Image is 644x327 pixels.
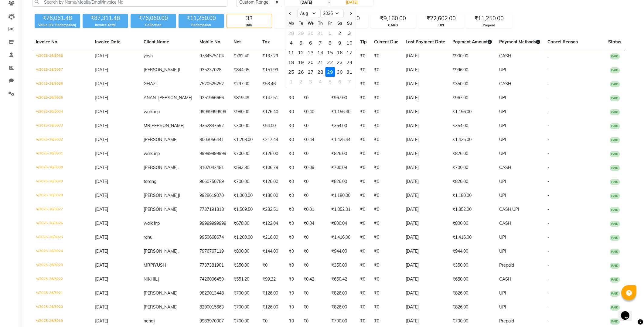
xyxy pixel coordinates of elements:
td: ₹1,156.40 [328,105,356,119]
span: PAID [610,179,620,185]
div: 11 [286,48,296,57]
td: V/2025-26/5035 [32,91,91,105]
span: - [547,53,549,59]
td: ₹900.00 [449,49,496,63]
td: ₹0 [370,49,402,63]
td: V/2025-26/5036 [32,77,91,91]
span: Mobile No. [199,39,221,45]
td: ₹0 [370,91,402,105]
div: 22 [325,57,335,67]
td: [DATE] [402,175,449,189]
div: Monday, July 28, 2025 [286,28,296,38]
span: Current Due [374,39,398,45]
span: [PERSON_NAME] [150,123,184,128]
div: Saturday, August 2, 2025 [335,28,345,38]
div: 18 [286,57,296,67]
span: UPI [499,67,506,72]
span: - [547,67,549,72]
td: ₹0 [285,147,300,161]
div: 23 [335,57,345,67]
select: Select month [297,9,320,18]
div: Friday, August 15, 2025 [325,48,335,57]
div: Th [315,18,325,28]
div: Tuesday, August 26, 2025 [296,67,306,77]
div: 28 [315,67,325,77]
td: ₹0 [370,105,402,119]
div: 31 [315,28,325,38]
span: UPI [499,137,506,142]
span: - [547,109,549,114]
div: 28 [286,28,296,38]
span: - [547,123,549,128]
div: 30 [306,28,315,38]
div: Saturday, August 23, 2025 [335,57,345,67]
div: Thursday, August 21, 2025 [315,57,325,67]
td: ₹0 [285,175,300,189]
td: ₹1,425.00 [449,133,496,147]
div: Thursday, July 31, 2025 [315,28,325,38]
td: ₹700.00 [449,161,496,175]
td: ₹0 [356,119,370,133]
td: ₹0 [370,119,402,133]
div: We [306,18,315,28]
td: ₹0 [356,133,370,147]
span: . [157,81,158,86]
td: ₹350.00 [449,77,496,91]
td: 8003056441 [196,133,230,147]
span: [DATE] [95,123,108,128]
span: UPI [499,95,506,100]
div: 31 [345,67,354,77]
div: 21 [315,57,325,67]
div: ₹9,160.00 [371,14,416,23]
td: ₹593.30 [230,161,259,175]
span: PAID [610,137,620,143]
div: Friday, September 5, 2025 [325,77,335,86]
div: 2 [335,28,345,38]
div: 14 [315,48,325,57]
div: Value (Ex. Redemption) [35,22,80,28]
td: ₹0 [356,189,370,203]
td: ₹137.23 [259,49,285,63]
span: Payment Methods [499,39,540,45]
div: 24 [345,57,354,67]
div: Tuesday, August 5, 2025 [296,38,306,48]
td: V/2025-26/5028 [32,189,91,203]
div: 17 [345,48,354,57]
div: Thursday, August 7, 2025 [315,38,325,48]
td: V/2025-26/5034 [32,105,91,119]
div: Sunday, August 17, 2025 [345,48,354,57]
td: ₹700.00 [230,175,259,189]
td: V/2025-26/5037 [32,63,91,77]
td: V/2025-26/5032 [32,133,91,147]
td: [DATE] [402,77,449,91]
td: [DATE] [402,119,449,133]
td: ₹0 [356,147,370,161]
div: 1 [286,77,296,86]
td: 9928619070 [196,189,230,203]
td: ₹0 [356,175,370,189]
div: Wednesday, August 27, 2025 [306,67,315,77]
span: CASH [499,165,511,170]
td: ₹0 [356,77,370,91]
td: [DATE] [402,63,449,77]
div: 29 [296,28,306,38]
td: ₹826.00 [449,175,496,189]
div: 19 [296,57,306,67]
td: ₹0.40 [300,105,328,119]
span: PAID [610,151,620,157]
div: 5 [325,77,335,86]
td: ₹0 [370,77,402,91]
td: ₹0 [300,175,328,189]
div: ₹11,250.00 [467,14,512,23]
span: [DATE] [95,165,108,170]
div: 4 [315,77,325,86]
div: 0 [275,14,320,23]
span: Client Name [144,39,169,45]
button: Next month [348,8,353,18]
div: 8 [325,38,335,48]
span: [PERSON_NAME] [144,165,178,170]
td: ₹0.09 [300,161,328,175]
div: ₹76,061.48 [35,14,80,22]
div: 9 [335,38,345,48]
div: Su [345,18,354,28]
